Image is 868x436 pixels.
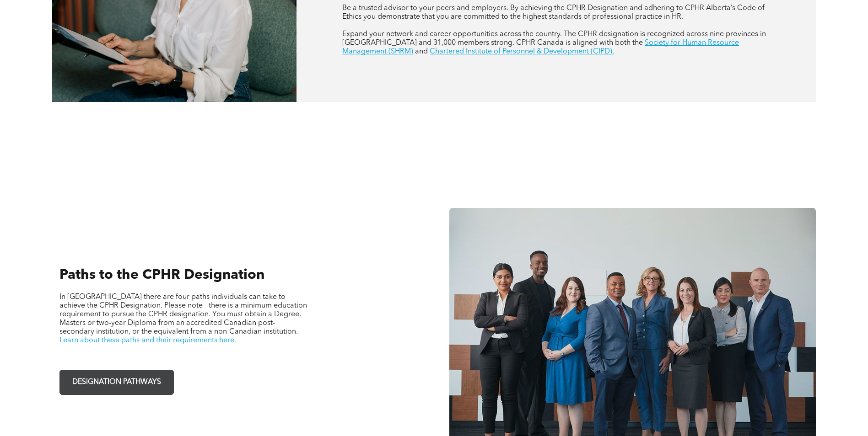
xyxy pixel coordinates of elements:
[59,268,264,282] span: Paths to the CPHR Designation
[342,31,766,47] span: Expand your network and career opportunities across the country. The CPHR designation is recogniz...
[59,370,174,395] a: DESIGNATION PATHWAYS
[59,293,307,335] span: In [GEOGRAPHIC_DATA] there are four paths individuals can take to achieve the CPHR Designation. P...
[415,48,428,55] span: and
[342,5,765,21] span: Be a trusted advisor to your peers and employers. By achieving the CPHR Designation and adhering ...
[59,337,236,344] a: Learn about these paths and their requirements here.
[430,48,614,55] a: Chartered Institute of Personnel & Development (CIPD).
[69,373,164,391] span: DESIGNATION PATHWAYS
